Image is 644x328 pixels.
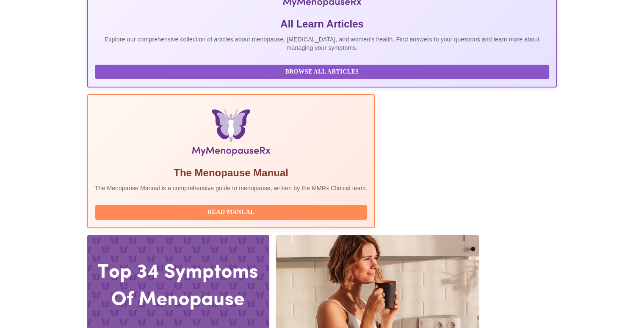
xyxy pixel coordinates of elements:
h5: All Learn Articles [95,17,550,31]
button: Read Manual [95,205,368,220]
span: Read Manual [103,207,359,218]
h5: The Menopause Manual [95,166,368,180]
p: Explore our comprehensive collection of articles about menopause, [MEDICAL_DATA], and women's hea... [95,35,550,52]
span: Browse All Articles [103,67,541,77]
p: The Menopause Manual is a comprehensive guide to menopause, written by the MMRx Clinical team. [95,184,368,192]
a: Read Manual [95,208,370,215]
button: Browse All Articles [95,65,550,79]
img: Menopause Manual [138,109,324,159]
a: Browse All Articles [95,68,552,75]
